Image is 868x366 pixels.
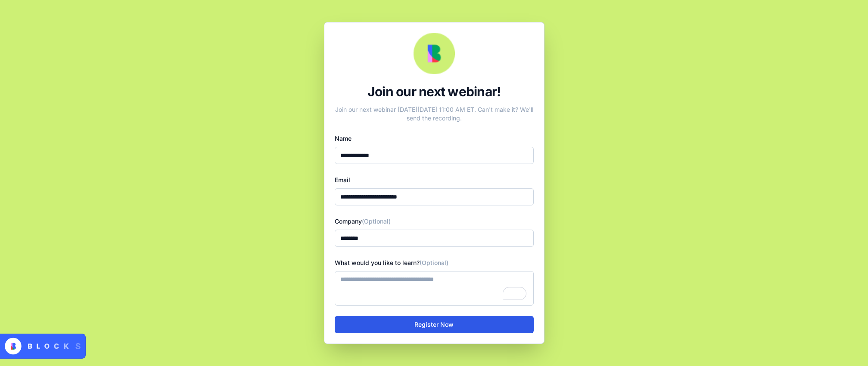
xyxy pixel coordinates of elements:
label: What would you like to learn? [335,259,448,266]
img: Webinar Logo [414,33,455,74]
div: Join our next webinar [DATE][DATE] 11:00 AM ET. Can't make it? We'll send the recording. [335,102,534,123]
textarea: To enrich screen reader interactions, please activate Accessibility in Grammarly extension settings [335,271,534,306]
div: Join our next webinar! [335,84,534,99]
button: Register Now [335,316,534,333]
label: Email [335,176,350,183]
span: (Optional) [420,259,448,266]
label: Name [335,135,352,142]
label: Company [335,218,391,225]
span: (Optional) [362,218,391,225]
